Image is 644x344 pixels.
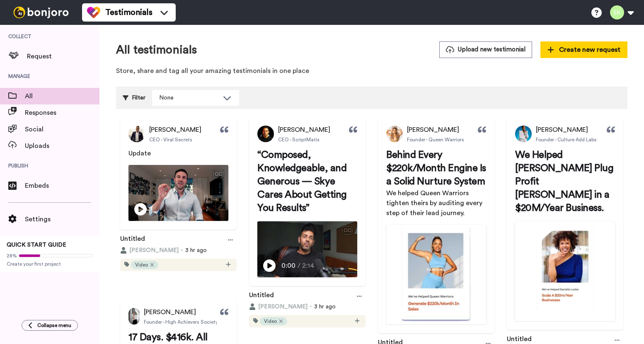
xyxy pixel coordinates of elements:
[264,318,277,325] span: Video
[386,190,484,216] span: We helped Queen Warriors tighten theirs by auditing every step of their lead journey.
[7,252,17,259] span: 28%
[302,261,317,271] span: 2:14
[120,246,237,254] div: 3 hr ago
[128,126,145,142] img: Profile Picture
[560,305,574,315] span: 0:05
[87,6,100,19] img: tm-color.svg
[439,41,532,58] button: Upload new testimonial
[536,136,597,143] span: Founder - Culture Add Labs
[25,91,99,101] span: All
[149,125,201,135] span: [PERSON_NAME]
[128,150,151,157] span: Update
[515,150,616,213] span: We Helped [PERSON_NAME] Plug Profit [PERSON_NAME] in a $20M/Year Business.
[135,262,148,268] span: Video
[342,226,352,235] div: CC
[25,181,99,191] span: Embeds
[149,136,192,143] span: CEO - Viral Secrets
[7,242,66,248] span: QUICK START GUIDE
[249,303,366,311] div: 3 hr ago
[144,307,196,317] span: [PERSON_NAME]
[128,165,228,221] img: Video Thumbnail
[25,141,99,151] span: Uploads
[25,214,99,224] span: Settings
[120,234,145,246] a: Untitled
[278,136,320,143] span: CEO - ScriptMatix
[386,126,403,142] img: Profile Picture
[258,303,307,311] span: [PERSON_NAME]
[37,322,71,329] span: Collapse menu
[257,150,349,213] span: “Composed, Knowledgeable, and Generous — Skye Cares About Getting You Results”
[128,308,140,325] img: Profile Picture
[547,45,620,55] span: Create new request
[298,261,300,271] span: /
[540,41,627,58] button: Create new request
[25,108,99,118] span: Responses
[555,305,558,315] span: /
[515,126,532,142] img: Profile Picture
[123,90,145,106] div: Filter
[257,126,274,142] img: Profile Picture
[386,225,486,325] img: Video Thumbnail
[25,124,99,134] span: Social
[539,305,554,315] span: 0:00
[10,7,72,18] img: bj-logo-header-white.svg
[431,308,445,318] span: 0:05
[426,308,429,318] span: /
[7,261,93,267] span: Create your first project
[386,150,488,187] span: Behind Every $220k/Month Engine Is a Solid Nurture System
[120,246,179,254] button: [PERSON_NAME]
[536,125,588,135] span: [PERSON_NAME]
[144,319,218,325] span: Founder - High Achievers Society
[249,290,274,303] a: Untitled
[407,125,459,135] span: [PERSON_NAME]
[278,125,330,135] span: [PERSON_NAME]
[249,303,307,311] button: [PERSON_NAME]
[515,221,615,321] img: Video Thumbnail
[116,66,627,76] p: Store, share and tag all your amazing testimonials in one place
[281,261,296,271] span: 0:00
[22,320,78,331] button: Collapse menu
[129,246,179,254] span: [PERSON_NAME]
[105,7,153,18] span: Testimonials
[213,170,223,178] div: CC
[410,308,425,318] span: 0:00
[407,136,464,143] span: Founder - Queen Warriors
[27,51,99,61] span: Request
[116,44,197,56] h1: All testimonials
[159,94,219,102] div: None
[257,221,357,278] img: Video Thumbnail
